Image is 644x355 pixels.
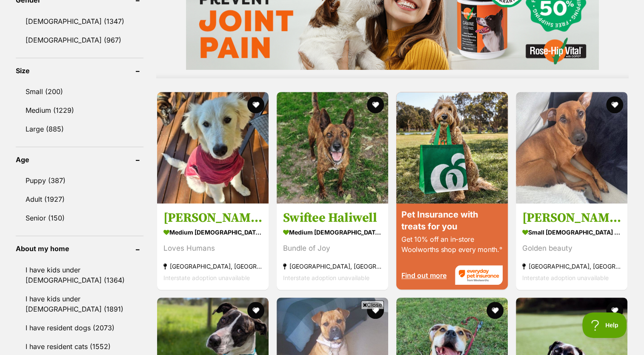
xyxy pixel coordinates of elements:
[167,312,477,351] iframe: Advertisement
[361,301,384,309] span: Close
[163,209,262,226] h3: [PERSON_NAME]
[16,319,143,337] a: I have resident dogs (2073)
[16,67,143,74] header: Size
[16,190,143,208] a: Adult (1927)
[522,260,621,272] strong: [GEOGRAPHIC_DATA], [GEOGRAPHIC_DATA]
[163,260,262,272] strong: [GEOGRAPHIC_DATA], [GEOGRAPHIC_DATA]
[16,12,143,30] a: [DEMOGRAPHIC_DATA] (1347)
[522,274,609,281] span: Interstate adoption unavailable
[487,302,504,319] button: favourite
[247,302,264,319] button: favourite
[522,242,621,254] div: Golden beauty
[247,96,264,113] button: favourite
[607,96,624,113] button: favourite
[16,172,143,189] a: Puppy (387)
[16,101,143,119] a: Medium (1229)
[516,203,627,289] a: [PERSON_NAME] small [DEMOGRAPHIC_DATA] Dog Golden beauty [GEOGRAPHIC_DATA], [GEOGRAPHIC_DATA] Int...
[16,290,143,318] a: I have kids under [DEMOGRAPHIC_DATA] (1891)
[16,245,143,252] header: About my home
[16,120,143,138] a: Large (885)
[367,96,384,113] button: favourite
[283,209,382,226] h3: Swiftee Haliwell
[157,203,269,289] a: [PERSON_NAME] medium [DEMOGRAPHIC_DATA] Dog Loves Humans [GEOGRAPHIC_DATA], [GEOGRAPHIC_DATA] Int...
[157,92,269,203] img: Alfonzo - Maremma Sheepdog
[283,260,382,272] strong: [GEOGRAPHIC_DATA], [GEOGRAPHIC_DATA]
[16,261,143,289] a: I have kids under [DEMOGRAPHIC_DATA] (1364)
[283,226,382,238] strong: medium [DEMOGRAPHIC_DATA] Dog
[522,226,621,238] strong: small [DEMOGRAPHIC_DATA] Dog
[277,203,388,289] a: Swiftee Haliwell medium [DEMOGRAPHIC_DATA] Dog Bundle of Joy [GEOGRAPHIC_DATA], [GEOGRAPHIC_DATA]...
[163,274,250,281] span: Interstate adoption unavailable
[283,274,369,281] span: Interstate adoption unavailable
[163,226,262,238] strong: medium [DEMOGRAPHIC_DATA] Dog
[16,31,143,49] a: [DEMOGRAPHIC_DATA] (967)
[16,156,143,163] header: Age
[582,312,627,338] iframe: Help Scout Beacon - Open
[607,302,624,319] button: favourite
[16,83,143,100] a: Small (200)
[1,1,8,8] img: consumer-privacy-logo.png
[283,242,382,254] div: Bundle of Joy
[277,92,388,203] img: Swiftee Haliwell - Australian Kelpie x Staffordshire Bull Terrier Dog
[163,242,262,254] div: Loves Humans
[16,209,143,227] a: Senior (150)
[522,209,621,226] h3: [PERSON_NAME]
[516,92,627,203] img: Missy Peggotty - Australian Terrier Dog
